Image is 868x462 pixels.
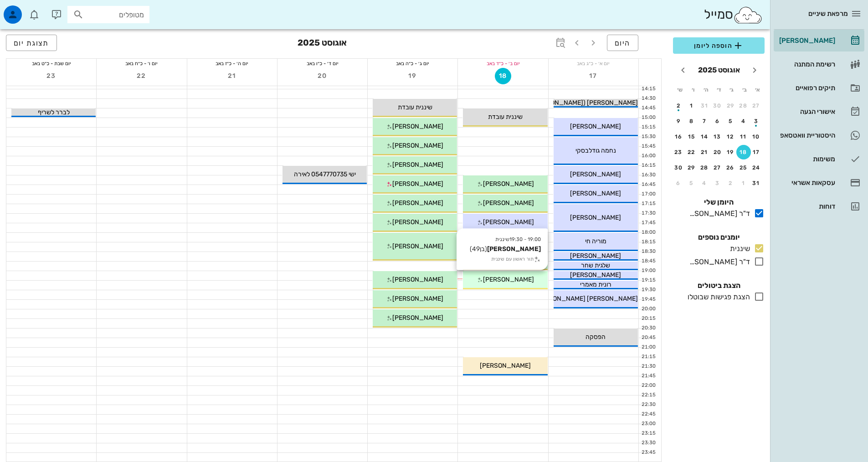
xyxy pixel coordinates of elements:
button: 24 [749,160,764,175]
span: שיננית עובדת [488,113,523,121]
span: תצוגת יום [14,39,49,47]
button: 17 [749,145,764,159]
span: [PERSON_NAME] [570,123,621,130]
div: 1 [736,180,751,186]
button: 6 [671,176,686,190]
th: א׳ [752,82,764,98]
span: [PERSON_NAME] [483,218,534,226]
div: 29 [684,164,699,171]
button: 4 [697,176,712,190]
button: 22 [684,145,699,159]
span: [PERSON_NAME] [483,199,534,207]
button: 2 [723,176,738,190]
span: 21 [224,72,240,80]
button: 26 [723,160,738,175]
button: היום [607,35,638,51]
button: 7 [697,114,712,128]
div: ד"ר [PERSON_NAME] [686,257,750,267]
div: 9 [671,118,686,124]
div: 20 [710,149,725,155]
div: 20:30 [639,324,657,332]
span: 19 [405,72,421,80]
div: 22:30 [639,401,657,409]
button: 31 [749,176,764,190]
div: 23 [671,149,686,155]
span: 23 [43,72,60,80]
th: ו׳ [687,82,699,98]
button: 27 [749,98,764,113]
div: [PERSON_NAME] [777,37,835,44]
th: ד׳ [713,82,724,98]
span: [PERSON_NAME] [483,276,534,283]
div: 17:00 [639,190,657,198]
div: שיננית [726,243,750,254]
button: 28 [736,98,751,113]
button: 17 [585,68,601,84]
button: 14 [697,129,712,144]
div: 19:45 [639,296,657,303]
div: 15 [684,133,699,140]
div: 25 [736,164,751,171]
div: 7 [697,118,712,124]
div: 31 [749,180,764,186]
button: 16 [671,129,686,144]
button: 3 [749,114,764,128]
span: נחמה גודלבסקי [575,147,616,154]
div: 6 [671,180,686,186]
div: ד"ר [PERSON_NAME] [686,208,750,219]
div: 19:15 [639,277,657,284]
th: ב׳ [739,82,750,98]
div: 30 [710,103,725,109]
span: שלגית שחר [581,262,610,269]
span: 18 [495,72,511,80]
button: 23 [43,68,60,84]
span: [PERSON_NAME] [392,142,443,149]
div: 26 [723,164,738,171]
div: יום שבת - כ״ט באב [6,59,96,68]
button: 1 [684,98,699,113]
button: 29 [723,98,738,113]
div: 19:30 [639,286,657,294]
a: היסטוריית וואטסאפ [774,124,864,146]
div: 17:30 [639,210,657,217]
div: הצגת פגישות שבוטלו [684,292,750,303]
div: סמייל [704,5,763,25]
div: 16 [671,133,686,140]
div: 28 [736,103,751,109]
div: 16:30 [639,171,657,179]
div: 21 [697,149,712,155]
span: ישי 0547770735 לאירה [294,170,356,178]
div: 22:45 [639,411,657,418]
span: [PERSON_NAME] [392,218,443,226]
span: [PERSON_NAME] [570,190,621,197]
button: 30 [671,160,686,175]
div: 18 [736,149,751,155]
a: רשימת המתנה [774,53,864,75]
span: [PERSON_NAME] [570,252,621,260]
button: חודש שעבר [746,62,763,78]
span: תג [27,7,32,13]
div: 18:45 [639,257,657,265]
div: 21:15 [639,353,657,361]
div: רשימת המתנה [777,61,835,68]
div: 22:15 [639,391,657,399]
div: היסטוריית וואטסאפ [777,132,835,139]
div: 17:15 [639,200,657,208]
div: 8 [684,118,699,124]
span: מוריה חי [585,237,606,245]
div: 20:45 [639,334,657,342]
div: 23:15 [639,430,657,437]
div: 23:45 [639,449,657,457]
span: היום [615,39,631,47]
div: 14 [697,133,712,140]
div: דוחות [777,203,835,210]
button: 8 [684,114,699,128]
span: 17 [585,72,601,80]
div: 27 [710,164,725,171]
div: 15:30 [639,133,657,141]
span: [PERSON_NAME] [392,161,443,169]
span: [PERSON_NAME] [480,362,531,370]
div: 18:15 [639,238,657,246]
div: משימות [777,155,835,163]
div: 22:00 [639,382,657,390]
